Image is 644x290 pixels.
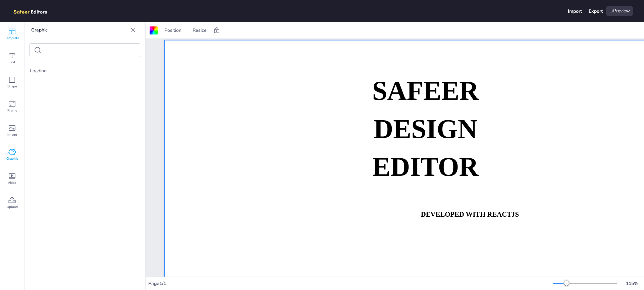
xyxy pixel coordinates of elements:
[11,6,57,16] img: logo.png
[6,156,18,161] span: Graphic
[9,60,15,65] span: Text
[148,280,553,287] div: Page 1 / 1
[589,8,603,14] div: Export
[8,180,16,186] span: Video
[606,6,633,16] div: Preview
[191,27,208,33] span: Resize
[7,132,17,137] span: Image
[7,108,17,113] span: Frame
[372,114,478,181] span: DESIGN EDITOR
[7,84,17,89] span: Shape
[421,211,519,218] strong: DEVELOPED WITH REACTJS
[30,68,140,74] div: Loading...
[163,27,183,33] span: Position
[372,76,479,105] span: SAFEER
[624,280,640,287] div: 115 %
[31,22,128,38] p: Graphic
[7,204,18,210] span: Upload
[5,35,19,41] span: Template
[568,8,582,14] div: Import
